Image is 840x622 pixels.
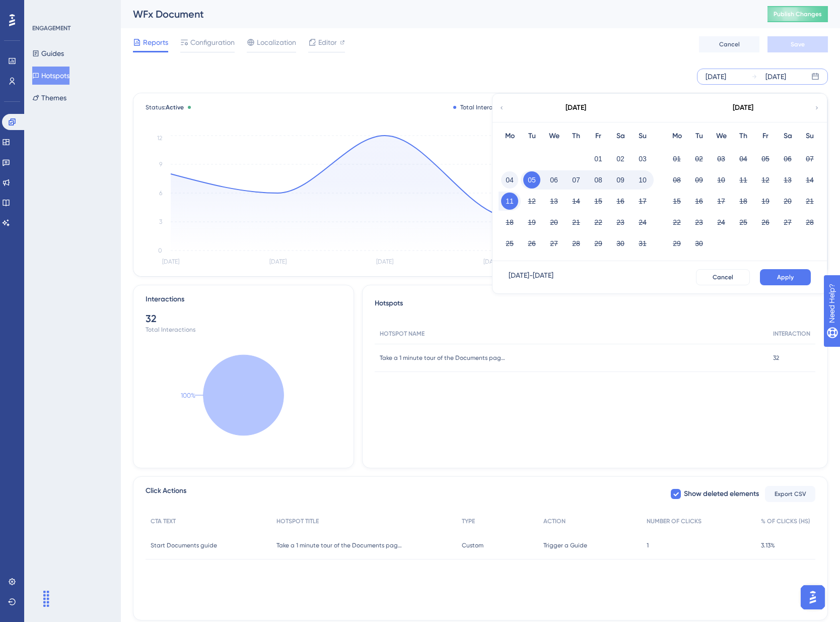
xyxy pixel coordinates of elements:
div: We [710,130,732,142]
button: 06 [779,150,796,167]
button: Save [767,36,828,52]
div: Sa [777,130,799,142]
button: Apply [760,269,811,285]
tspan: 0 [158,247,162,254]
button: 14 [568,193,585,210]
button: 29 [668,235,685,252]
div: Drag [38,584,54,614]
span: Export CSV [775,490,806,498]
button: 16 [612,193,629,210]
button: 08 [590,171,607,189]
span: Click Actions [146,485,186,503]
button: 07 [801,150,818,167]
button: 16 [690,193,708,210]
button: Themes [32,89,66,107]
button: 22 [668,214,685,231]
button: 20 [779,193,796,210]
button: Publish Changes [767,6,828,22]
button: 23 [690,214,708,231]
button: 23 [612,214,629,231]
button: Hotspots [32,67,69,85]
button: 28 [801,214,818,231]
button: 20 [545,214,563,231]
span: Take a 1 minute tour of the Documents page. [380,354,506,362]
button: 14 [801,171,818,189]
span: Save [791,40,805,48]
button: 02 [612,150,629,167]
button: 21 [801,193,818,210]
tspan: [DATE] [269,258,287,265]
div: ENGAGEMENT [32,24,71,32]
button: 26 [757,214,774,231]
tspan: 9 [159,161,162,168]
button: 05 [523,171,540,189]
div: Tu [688,130,710,142]
span: 32 [773,354,779,362]
span: Localization [257,36,296,48]
span: Hotspots [375,297,403,316]
div: Mo [499,130,521,142]
button: 25 [501,235,518,252]
span: Active [166,104,184,111]
span: CTA TEXT [151,517,176,525]
button: 07 [568,171,585,189]
button: 30 [690,235,708,252]
button: 05 [757,150,774,167]
button: 06 [545,171,563,189]
button: 19 [757,193,774,210]
button: 13 [545,193,563,210]
button: 12 [523,193,540,210]
button: 03 [634,150,651,167]
button: 09 [690,171,708,189]
span: Apply [777,273,794,281]
div: Sa [609,130,632,142]
div: [DATE] [566,102,586,114]
button: 09 [612,171,629,189]
button: 17 [634,193,651,210]
button: 26 [523,235,540,252]
button: Cancel [696,269,750,285]
button: 11 [735,171,752,189]
button: 18 [735,193,752,210]
button: 10 [634,171,651,189]
button: 19 [523,214,540,231]
span: Take a 1 minute tour of the Documents page. [276,541,402,549]
div: Mo [666,130,688,142]
tspan: [DATE] [376,258,393,265]
button: 10 [713,171,730,189]
button: 03 [713,150,730,167]
span: Status: [146,103,184,111]
div: [DATE] [706,71,726,83]
span: HOTSPOT NAME [380,330,425,338]
tspan: 12 [157,135,162,142]
div: Su [632,130,654,142]
button: 22 [590,214,607,231]
button: Cancel [699,36,759,52]
button: 24 [634,214,651,231]
iframe: UserGuiding AI Assistant Launcher [798,582,828,612]
span: INTERACTION [773,330,810,338]
button: 15 [590,193,607,210]
span: 3.13% [761,541,775,549]
span: Start Documents guide [151,541,217,549]
button: 04 [735,150,752,167]
div: Fr [754,130,777,142]
span: NUMBER OF CLICKS [647,517,702,525]
div: [DATE] - [DATE] [509,269,553,285]
text: 100% [181,392,195,399]
button: Guides [32,44,64,63]
div: [DATE] [733,102,753,114]
span: Need Help? [24,3,63,15]
button: 30 [612,235,629,252]
button: 12 [757,171,774,189]
span: Cancel [713,273,733,281]
div: We [543,130,565,142]
button: 02 [690,150,708,167]
span: Cancel [719,40,740,48]
span: TYPE [462,517,475,525]
span: Configuration [190,36,235,48]
div: Th [732,130,754,142]
div: Total Interaction [453,103,508,111]
span: Custom [462,541,483,549]
button: 27 [779,214,796,231]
